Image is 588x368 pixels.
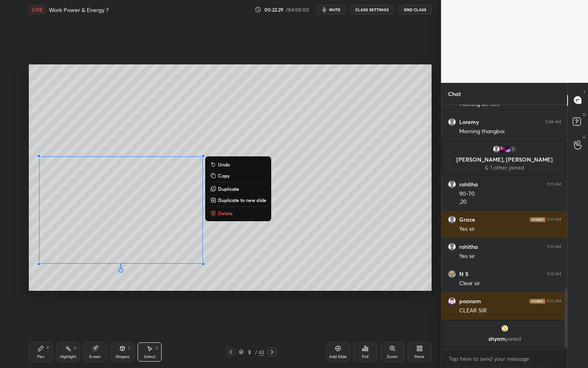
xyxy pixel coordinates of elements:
[218,161,230,168] p: Undo
[547,299,561,304] div: 5:12 AM
[218,197,266,203] p: Duplicate to new slide
[547,244,561,249] div: 5:11 AM
[399,5,432,14] button: End Class
[459,280,561,288] div: Clear sir
[47,346,49,350] div: P
[582,134,586,140] p: G
[448,216,456,224] img: default.png
[316,5,345,14] button: mute
[29,5,46,14] div: LIVE
[546,120,561,124] div: 5:08 AM
[329,355,347,359] div: Add Slide
[459,307,561,315] div: CLEAR SIR
[208,184,268,194] button: Duplicate
[498,145,506,153] img: 826215f136724323a46f4e7b61868d09.jpg
[547,182,561,187] div: 5:11 AM
[448,164,561,171] p: & 1 other joined
[329,7,340,12] span: mute
[128,346,131,350] div: L
[448,270,456,278] img: 52df1a1322824c5a9874053b1aa8fd0f.jpg
[156,346,158,350] div: S
[459,243,478,250] h6: rohitha
[547,217,561,222] div: 5:11 AM
[144,355,156,359] div: Select
[218,210,233,216] p: Delete
[459,128,561,136] div: Morning thangboi
[459,252,561,260] div: Yes sir
[583,89,586,95] p: T
[208,171,268,180] button: Copy
[89,355,101,359] div: Eraser
[245,350,253,354] div: 3
[448,156,561,163] p: [PERSON_NAME], [PERSON_NAME]
[459,190,561,198] div: 90-70
[492,145,500,153] img: default.png
[503,145,511,153] img: ec46262df9b94ce597d8640eee9ce4ae.png
[530,217,546,222] img: iconic-dark.1390631f.png
[448,118,456,126] img: default.png
[448,336,561,342] p: shyam
[255,350,257,354] div: /
[500,324,508,332] img: 2e373a53e42a4b549f57c4d9b1ddd513.jpg
[387,355,398,359] div: Zoom
[459,118,479,126] h6: Loremy
[529,299,545,304] img: iconic-dark.1390631f.png
[116,355,129,359] div: Shapes
[60,355,76,359] div: Highlight
[459,225,561,233] div: Yes sir
[459,298,481,305] h6: poonam
[459,181,478,188] h6: rohitha
[74,346,76,350] div: H
[208,160,268,169] button: Undo
[448,180,456,188] img: default.png
[208,195,268,205] button: Duplicate to new slide
[362,355,368,359] div: Poll
[448,297,456,305] img: 65877501_28608E86-2B6A-4B17-8DCB-D1BB6F6ECE45.png
[442,83,467,104] p: Chat
[442,105,568,349] div: grid
[259,348,264,356] div: 42
[208,208,268,218] button: Delete
[459,198,561,206] div: ,20
[414,355,424,359] div: More
[448,243,456,251] img: default.png
[583,112,586,118] p: D
[350,5,394,14] button: CLASS SETTINGS
[509,145,517,153] div: 1
[37,355,44,359] div: Pen
[505,335,521,342] span: joined
[459,100,561,108] div: Morning uh rem
[218,172,230,179] p: Copy
[218,186,239,192] p: Duplicate
[547,272,561,276] div: 5:12 AM
[459,270,468,278] h6: N S
[459,216,475,223] h6: Grace
[49,6,109,14] h4: Work Power & Energy 7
